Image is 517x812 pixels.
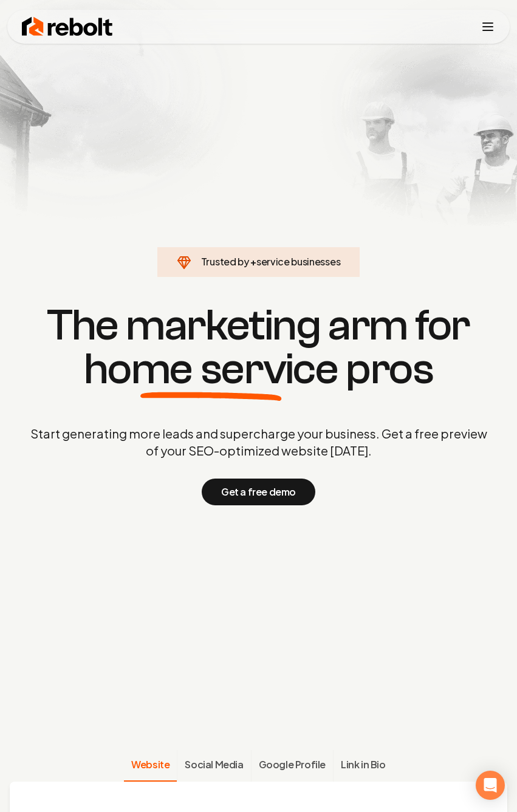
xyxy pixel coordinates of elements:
[476,771,505,800] div: Open Intercom Messenger
[84,347,338,391] span: home service
[124,750,177,782] button: Website
[28,425,490,459] p: Start generating more leads and supercharge your business. Get a free preview of your SEO-optimiz...
[177,750,250,782] button: Social Media
[341,757,386,772] span: Link in Bio
[22,15,113,39] img: Rebolt Logo
[256,255,340,268] span: service businesses
[333,750,393,782] button: Link in Bio
[10,304,507,391] h1: The marketing arm for pros
[185,757,243,772] span: Social Media
[202,479,315,505] button: Get a free demo
[250,255,256,268] span: +
[481,19,495,34] button: Toggle mobile menu
[131,757,169,772] span: Website
[259,757,326,772] span: Google Profile
[201,255,249,268] span: Trusted by
[251,750,333,782] button: Google Profile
